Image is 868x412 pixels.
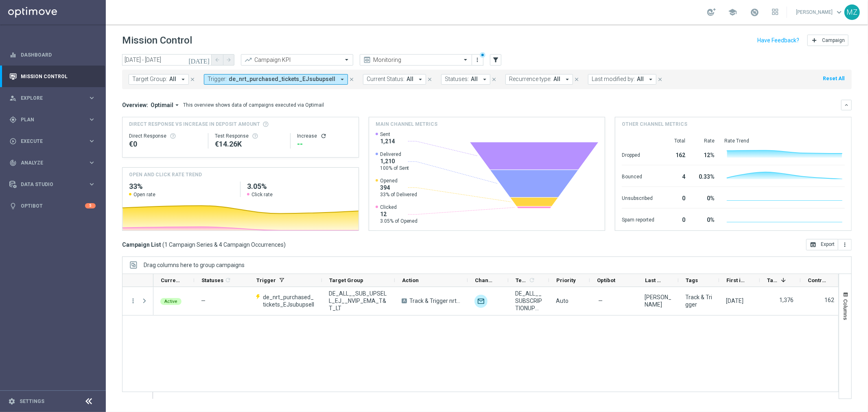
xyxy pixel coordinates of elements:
span: 33% of Delivered [380,191,418,198]
span: All [553,76,560,83]
a: [PERSON_NAME]keyboard_arrow_down [795,6,844,18]
div: 5 [85,203,96,208]
span: 1,214 [380,138,395,145]
span: Current Status [161,277,180,283]
div: Optimail [474,295,488,308]
span: 394 [380,184,418,191]
span: — [201,298,206,304]
div: 12% [695,148,715,161]
button: close [490,75,498,84]
span: Templates [516,277,527,283]
div: Test Response [215,133,284,139]
div: Plan [9,116,88,123]
i: more_vert [129,297,137,305]
button: Target Group: All arrow_drop_down [129,74,189,85]
div: Optibot [9,195,96,217]
i: settings [8,398,15,405]
span: Analyze [21,160,88,165]
multiple-options-button: Export to CSV [806,241,852,248]
i: keyboard_arrow_right [88,159,96,167]
ng-select: Campaign KPI [241,54,353,66]
span: All [637,76,644,83]
span: Optibot [597,277,615,283]
span: Explore [21,96,88,101]
div: Bounced [622,169,654,182]
span: DE_ALL__SUB_UPSELL_EJ__NVIP_EMA_T&T_LT [329,290,388,312]
button: equalizer Dashboard [9,52,96,58]
div: This overview shows data of campaigns executed via Optimail [183,101,324,109]
span: Targeted Customers [767,277,778,283]
h4: Main channel metrics [376,121,438,128]
button: arrow_back [212,54,223,66]
div: €14,261 [215,139,284,149]
i: more_vert [842,241,848,248]
button: open_in_browser Export [806,239,838,250]
span: 100% of Sent [380,165,409,171]
i: lightbulb [9,202,17,210]
div: Row Groups [144,262,245,268]
colored-tag: Active [160,297,181,305]
i: close [427,77,433,82]
i: equalizer [9,51,17,59]
div: Dashboard [9,44,96,66]
i: arrow_drop_down [179,76,187,83]
div: Spam reported [622,213,654,226]
button: Trigger: de_nrt_purchased_tickets_EJsubupsell arrow_drop_down [204,74,348,85]
h1: Mission Control [122,35,192,46]
span: 1,210 [380,158,409,165]
div: Data Studio [9,181,88,188]
span: Clicked [380,204,418,210]
i: keyboard_arrow_right [88,94,96,102]
i: arrow_drop_down [339,76,346,83]
i: keyboard_arrow_right [88,180,96,188]
span: ( [162,241,164,248]
div: 0 [664,213,685,226]
i: refresh [529,277,535,283]
span: Current Status: [367,76,404,83]
i: preview [363,56,371,64]
span: Statuses: [445,76,469,83]
button: refresh [320,133,327,139]
div: Execute [9,138,88,145]
div: 162 [664,148,685,161]
span: Last modified by: [592,76,635,83]
span: Sent [380,131,395,138]
label: 1,376 [779,296,794,304]
i: arrow_drop_down [647,76,654,83]
span: Campaign [822,37,845,43]
button: person_search Explore keyboard_arrow_right [9,95,96,101]
span: Calculate column [527,276,535,285]
i: keyboard_arrow_right [88,116,96,123]
span: Last Modified By [645,277,665,283]
button: Statuses: All arrow_drop_down [441,74,490,85]
i: close [574,77,579,82]
span: Target Group [329,277,363,283]
button: [DATE] [187,54,212,66]
button: close [656,75,664,84]
span: Track & Trigger [685,294,712,308]
button: filter_alt [490,54,501,66]
span: First in Range [726,277,746,283]
div: 0% [695,191,715,204]
i: close [491,77,497,82]
span: school [728,8,737,17]
span: 1 Campaign Series & 4 Campaign Occurrences [164,241,284,248]
input: Select date range [122,54,212,66]
span: Columns [842,299,849,320]
a: Optibot [21,195,85,217]
i: keyboard_arrow_down [844,102,849,108]
span: Click rate [251,191,273,198]
div: Total [664,138,685,144]
i: close [657,77,663,82]
div: Unsubscribed [622,191,654,204]
span: All [407,76,413,83]
button: track_changes Analyze keyboard_arrow_right [9,160,96,166]
span: Auto [556,298,568,304]
span: 12 [380,210,418,218]
span: keyboard_arrow_down [835,8,844,17]
span: Channel [475,277,494,283]
span: Open rate [133,191,155,198]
